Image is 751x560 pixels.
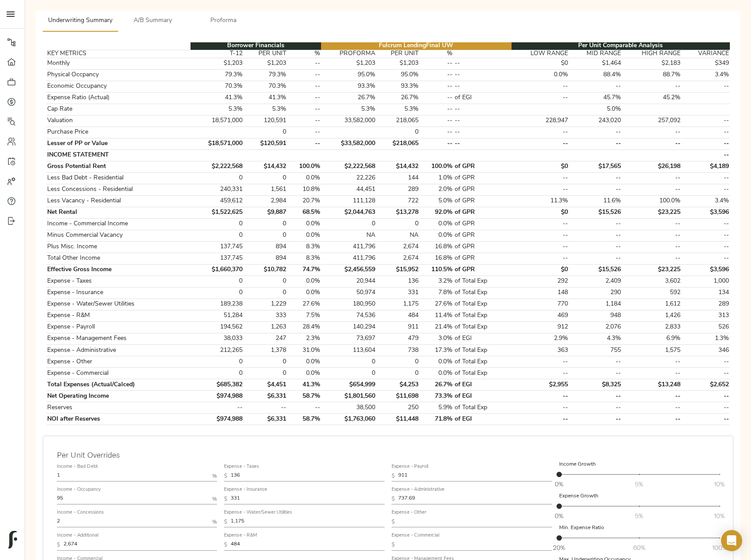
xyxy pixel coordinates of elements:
td: of Total Exp [454,287,512,299]
td: -- [622,253,682,264]
td: $15,526 [569,264,622,276]
td: 100.0% [622,195,682,207]
td: -- [569,218,622,230]
td: $2,222,568 [321,161,376,172]
td: of GPR [454,241,512,253]
td: 137,745 [191,253,244,264]
td: 0.0% [287,276,321,287]
td: 0 [243,127,287,138]
td: $1,203 [321,58,376,69]
td: 100.0% [287,161,321,172]
td: 110.5% [420,264,454,276]
td: Less Concessions - Residential [46,184,191,195]
td: $14,432 [243,161,287,172]
td: -- [622,184,682,195]
td: 292 [512,276,569,287]
td: of GPR [454,161,512,172]
th: PER UNIT [243,50,287,58]
td: 289 [376,184,420,195]
td: $13,278 [376,207,420,218]
td: 459,612 [191,195,244,207]
td: 88.4% [569,69,622,81]
td: -- [454,104,512,115]
td: $218,065 [376,138,420,149]
td: 257,092 [622,115,682,127]
td: -- [682,184,730,195]
td: 1,000 [682,276,730,287]
td: 70.3% [191,81,244,92]
td: $0 [512,161,569,172]
td: $14,432 [376,161,420,172]
td: -- [569,81,622,92]
td: 26.7% [376,92,420,104]
td: -- [454,115,512,127]
td: 3,602 [622,276,682,287]
th: KEY METRICS [46,50,191,58]
td: 2,674 [376,253,420,264]
span: 20% [553,543,565,552]
td: $4,189 [682,161,730,172]
td: Expense Ratio (Actual) [46,92,191,104]
td: Minus Commercial Vacancy [46,230,191,241]
td: 3.2% [420,276,454,287]
td: $17,565 [569,161,622,172]
td: -- [569,127,622,138]
td: 26.7% [321,92,376,104]
td: 44,451 [321,184,376,195]
td: -- [569,138,622,149]
span: 0% [555,480,563,489]
td: of GPR [454,218,512,230]
td: 1,561 [243,184,287,195]
td: 243,020 [569,115,622,127]
td: -- [682,172,730,184]
td: -- [420,127,454,138]
td: 180,950 [321,299,376,310]
td: -- [512,92,569,104]
td: -- [622,172,682,184]
span: 10% [714,480,725,489]
td: -- [512,241,569,253]
td: 95.0% [321,69,376,81]
td: 68.5% [287,207,321,218]
td: 41.3% [243,92,287,104]
td: 22,226 [321,172,376,184]
label: Expense - Payroll [392,464,428,469]
td: -- [512,184,569,195]
td: Valuation [46,115,191,127]
td: 3.4% [682,195,730,207]
label: Income - Concessions [57,511,104,515]
td: -- [682,230,730,241]
td: Net Rental [46,207,191,218]
span: Underwriting Summary [48,15,112,26]
td: $10,782 [243,264,287,276]
td: 289 [682,299,730,310]
td: 0.0% [420,218,454,230]
td: 0.0% [287,218,321,230]
td: -- [287,81,321,92]
span: Proforma [194,15,254,26]
td: -- [454,138,512,149]
td: $0 [512,264,569,276]
td: $23,225 [622,264,682,276]
td: 41.3% [191,92,244,104]
th: PER UNIT [376,50,420,58]
td: Less Vacancy - Residential [46,195,191,207]
td: $15,952 [376,264,420,276]
th: HIGH RANGE [622,50,682,58]
td: -- [287,92,321,104]
td: 290 [569,287,622,299]
td: -- [512,218,569,230]
th: VARIANCE [682,50,730,58]
span: 60% [633,543,645,552]
td: 2,409 [569,276,622,287]
td: of Total Exp [454,299,512,310]
th: % [287,50,321,58]
td: 45.7% [569,92,622,104]
td: Monthly [46,58,191,69]
td: 0.0% [287,287,321,299]
td: -- [622,230,682,241]
td: 722 [376,195,420,207]
td: -- [420,81,454,92]
td: $1,464 [569,58,622,69]
td: Physical Occpancy [46,69,191,81]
